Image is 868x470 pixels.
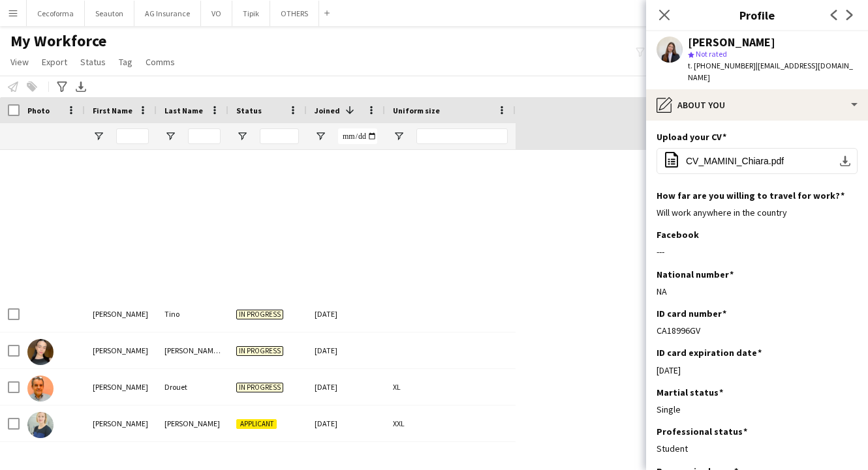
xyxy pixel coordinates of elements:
[232,1,270,26] button: Tipik
[393,106,440,115] span: Uniform size
[688,61,853,82] span: | [EMAIL_ADDRESS][DOMAIN_NAME]
[236,346,283,356] span: In progress
[307,405,385,441] div: [DATE]
[85,296,157,332] div: [PERSON_NAME]
[657,246,858,257] div: ---
[657,426,747,437] h3: Professional status
[307,369,385,405] div: [DATE]
[657,387,723,398] h3: Martial status
[393,382,401,392] span: XL
[157,332,228,368] div: [PERSON_NAME] [PERSON_NAME]
[42,56,67,68] span: Export
[260,128,299,144] input: Status Filter Input
[85,332,157,368] div: [PERSON_NAME]
[114,53,138,70] a: Tag
[10,56,29,68] span: View
[657,131,726,143] h3: Upload your CV
[80,56,106,68] span: Status
[140,53,180,70] a: Comms
[75,53,111,70] a: Status
[73,79,89,95] app-action-btn: Export XLSX
[646,7,868,23] h3: Profile
[307,296,385,332] div: [DATE]
[157,405,228,441] div: [PERSON_NAME]
[27,375,54,402] img: Georges Drouet
[688,37,775,48] div: [PERSON_NAME]
[54,79,70,95] app-action-btn: Advanced filters
[27,1,85,26] button: Cecoforma
[93,106,132,115] span: First Name
[236,383,283,392] span: In progress
[393,419,405,428] span: XXL
[646,89,868,121] div: About you
[657,190,845,201] h3: How far are you willing to travel for work?
[657,308,726,319] h3: ID card number
[201,1,232,26] button: VO
[93,130,104,142] button: Open Filter Menu
[657,443,858,454] div: Student
[657,229,699,241] h3: Facebook
[657,404,858,415] div: Single
[236,130,248,142] button: Open Filter Menu
[688,61,756,70] span: t. [PHONE_NUMBER]
[657,347,762,359] h3: ID card expiration date
[27,412,54,438] img: Katrina Baker
[146,56,175,68] span: Comms
[10,31,106,51] span: My Workforce
[236,419,277,429] span: Applicant
[119,56,132,68] span: Tag
[85,1,134,26] button: Seauton
[393,130,405,142] button: Open Filter Menu
[696,49,727,59] span: Not rated
[657,286,858,297] div: NA
[416,128,508,144] input: Uniform size Filter Input
[315,106,340,115] span: Joined
[315,130,326,142] button: Open Filter Menu
[134,1,201,26] button: AG Insurance
[307,332,385,368] div: [DATE]
[236,310,283,319] span: In progress
[157,296,228,332] div: Tino
[657,207,858,218] div: Will work anywhere in the country
[116,128,149,144] input: First Name Filter Input
[85,369,157,405] div: [PERSON_NAME]
[338,128,377,144] input: Joined Filter Input
[657,269,734,280] h3: National number
[270,1,319,26] button: OTHERS
[686,156,784,166] span: CV_MAMINI_Chiara.pdf
[157,369,228,405] div: Drouet
[27,106,50,115] span: Photo
[657,325,858,336] div: CA18996GV
[5,53,34,70] a: View
[188,128,221,144] input: Last Name Filter Input
[164,106,203,115] span: Last Name
[657,148,858,174] button: CV_MAMINI_Chiara.pdf
[85,405,157,441] div: [PERSON_NAME]
[37,53,72,70] a: Export
[27,339,54,365] img: Esther Silva Accioly leite
[657,364,858,376] div: [DATE]
[236,106,262,115] span: Status
[164,130,176,142] button: Open Filter Menu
